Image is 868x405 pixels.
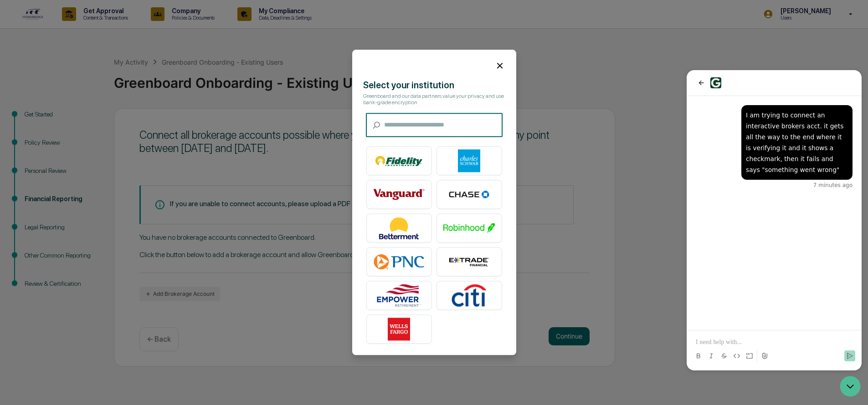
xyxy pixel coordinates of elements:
img: Betterment [373,217,425,240]
img: Chase [443,183,495,206]
div: Greenboard and our data partners value your privacy and use bank-grade encryption [363,93,505,106]
img: Wells Fargo [373,318,425,341]
img: Fidelity Investments [373,150,425,172]
img: Robinhood [443,217,495,240]
img: PNC [373,251,425,273]
img: Vanguard [373,183,425,206]
img: Citibank [443,284,495,307]
img: Charles Schwab [443,150,495,172]
div: Select your institution [363,80,505,91]
iframe: Customer support window [687,70,862,370]
img: E*TRADE [443,251,495,273]
iframe: Open customer support [839,375,863,400]
img: Empower Retirement [373,284,425,307]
